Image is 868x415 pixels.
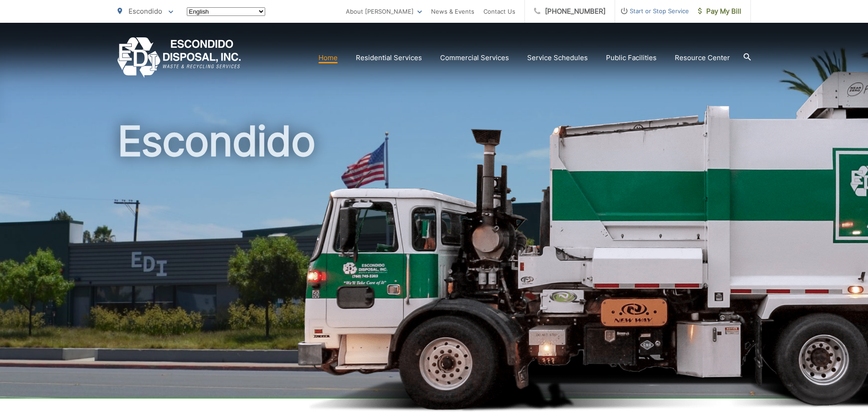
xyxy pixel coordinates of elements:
a: Service Schedules [527,52,588,63]
select: Select a language [187,7,265,16]
a: EDCD logo. Return to the homepage. [118,37,241,78]
span: Escondido [128,7,162,15]
a: Home [318,52,338,63]
a: Resource Center [675,52,730,63]
a: News & Events [431,6,474,17]
span: Pay My Bill [698,6,741,17]
a: Residential Services [356,52,422,63]
a: About [PERSON_NAME] [346,6,422,17]
a: Contact Us [483,6,515,17]
a: Commercial Services [440,52,509,63]
a: Public Facilities [606,52,657,63]
h1: Escondido [118,118,751,407]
